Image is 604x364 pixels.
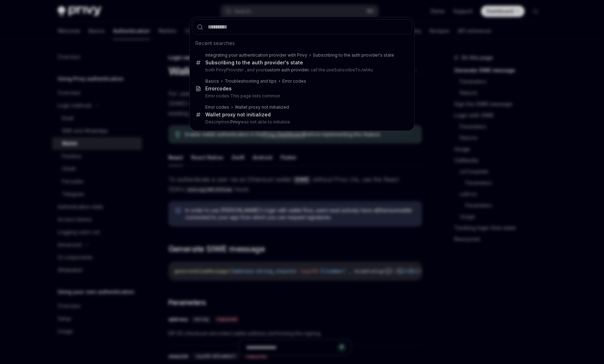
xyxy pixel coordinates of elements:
[205,104,229,110] div: Error codes
[205,85,217,91] b: Error
[205,111,271,118] div: Wallet proxy not initialized
[205,52,307,58] div: Integrating your authentication provider with Privy
[205,93,397,99] p: Error codes This page lists common
[195,40,235,47] span: Recent searches
[205,67,397,73] p: both PrivyProvider , and your , call the useSubscribeToJwtAu
[205,119,397,125] p: Description: was not able to initialize
[205,85,232,92] div: codes
[265,67,308,72] b: custom auth provider
[313,52,394,58] div: Subscribing to the auth provider's state
[230,119,240,124] b: Privy
[282,78,306,84] div: Error codes
[235,104,289,110] div: Wallet proxy not initialized
[205,59,303,66] div: Subscribing to the auth provider's state
[225,78,277,84] div: Troubleshooting and tips
[205,78,219,84] div: Basics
